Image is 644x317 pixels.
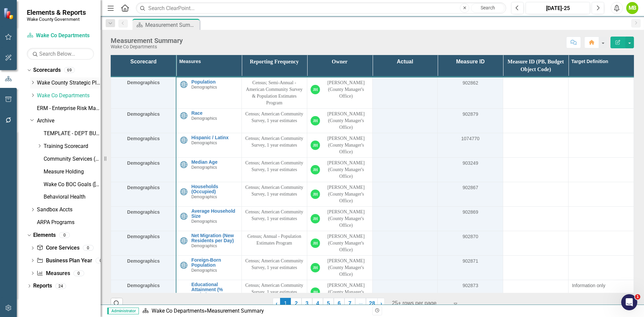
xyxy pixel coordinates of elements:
td: Double-Click to Edit [569,280,634,315]
span: 1 [280,298,291,309]
div: [PERSON_NAME] (County Manager's Office) [323,233,369,253]
span: Demographics [127,209,160,215]
div: Measurement Summary [111,37,183,44]
span: Demographics [191,195,217,199]
a: Wake Co Departments [37,92,101,100]
td: Double-Click to Edit Right Click for Context Menu [176,280,241,315]
div: Wake Co Departments [111,44,183,49]
span: Demographics [127,111,160,117]
div: Census; Annual - Population Estimates Program [245,233,304,247]
button: Search [471,3,504,13]
span: Demographics [191,268,217,273]
td: Double-Click to Edit [503,108,569,133]
small: Wake County Government [27,16,86,22]
td: Double-Click to Edit [503,182,569,206]
a: Community Services (USER TRAINING) [44,155,101,163]
div: Census; American Community Survey, 1 year estimates [245,111,304,124]
div: Census; American Community Survey, 1 year estimates [245,258,304,271]
td: Double-Click to Edit [241,206,307,231]
div: JH [311,116,320,125]
div: Census; American Community Survey, 1 year estimates [245,209,304,222]
div: 0 [59,232,70,238]
div: Census; Semi-Annual - American Community Survey & Population Estimates Program [245,80,304,106]
td: Double-Click to Edit [569,206,634,231]
td: Double-Click to Edit [241,108,307,133]
td: Double-Click to Edit [307,77,372,109]
img: Community Indicator [180,81,188,89]
span: Demographics [191,219,217,224]
td: Double-Click to Edit Right Click for Context Menu [176,182,241,206]
a: Behavioral Health [44,193,101,201]
td: Double-Click to Edit [307,280,372,315]
button: MB [626,2,638,14]
td: Double-Click to Edit [241,182,307,206]
a: Educational Attainment (% Bachelors Degree or Higher, One year estimates) [191,282,238,308]
div: 902873 [441,282,499,289]
td: Double-Click to Edit [241,77,307,109]
td: Double-Click to Edit [503,77,569,109]
td: Double-Click to Edit [241,157,307,182]
div: Measurement Summary [207,308,264,314]
div: » [142,307,367,315]
div: JH [311,214,320,223]
span: Demographics [127,160,160,166]
td: Double-Click to Edit [503,255,569,280]
div: [DATE]-25 [528,4,588,12]
td: Double-Click to Edit [503,133,569,157]
a: Foreign-Born Population [191,258,238,268]
td: Double-Click to Edit [569,157,634,182]
span: Search [481,5,495,10]
span: Administrator [107,308,139,314]
a: Measures [37,270,70,277]
td: Double-Click to Edit [241,280,307,315]
td: Double-Click to Edit [307,133,372,157]
a: Measure Holding [44,168,101,176]
div: JH [311,263,320,272]
a: 7 [344,298,355,309]
td: Double-Click to Edit [503,231,569,255]
input: Search Below... [27,48,94,60]
td: Double-Click to Edit Right Click for Context Menu [176,206,241,231]
p: Information only [572,282,630,289]
img: Community Indicator [180,261,188,269]
span: Demographics [127,136,160,141]
td: Double-Click to Edit Right Click for Context Menu [176,77,241,109]
a: Wake County Strategic Plan [37,79,101,87]
td: Double-Click to Edit Right Click for Context Menu [176,231,241,255]
a: 6 [334,298,344,309]
span: Demographics [191,85,217,90]
span: Demographics [127,80,160,85]
div: [PERSON_NAME] (County Manager's Office) [323,111,369,131]
a: Households (Occupied) [191,184,238,195]
div: [PERSON_NAME] (County Manager's Office) [323,184,369,204]
div: 0 [83,245,94,251]
div: 902879 [441,111,499,117]
div: 0 [73,270,84,276]
div: 69 [64,67,75,73]
a: 4 [312,298,323,309]
div: 903249 [441,160,499,166]
a: 28 [366,298,378,309]
span: 1 [635,294,640,300]
span: Demographics [127,234,160,239]
td: Double-Click to Edit [307,108,372,133]
div: Census; American Community Survey, 1 year estimates [245,160,304,173]
a: Reports [33,282,52,290]
td: Double-Click to Edit [307,182,372,206]
a: Core Services [37,244,79,252]
img: Community Indicator [180,136,188,144]
td: Double-Click to Edit [307,206,372,231]
a: Average Household Size [191,209,238,219]
td: Double-Click to Edit [307,255,372,280]
div: [PERSON_NAME] (County Manager's Office) [323,160,369,180]
span: Demographics [127,283,160,288]
td: Double-Click to Edit [307,231,372,255]
div: 24 [55,283,66,289]
div: JH [311,85,320,94]
div: Census; American Community Survey, 1 year estimates [245,135,304,149]
div: 902871 [441,258,499,264]
iframe: Intercom live chat [621,294,637,310]
a: 3 [302,298,312,309]
div: 902867 [441,184,499,191]
a: Archive [37,117,101,125]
